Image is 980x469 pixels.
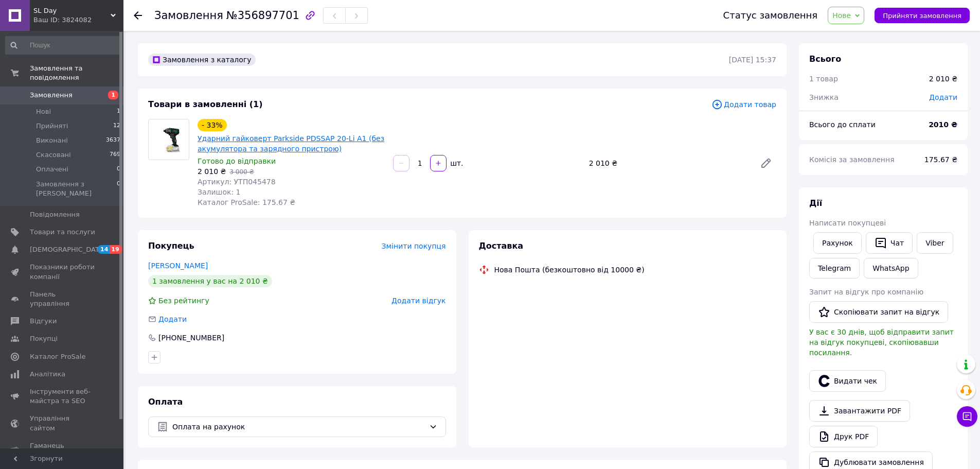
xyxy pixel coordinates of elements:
span: Замовлення з [PERSON_NAME] [36,180,117,198]
div: 1 замовлення у вас на 2 010 ₴ [148,275,272,287]
span: Покупці [30,334,58,343]
time: [DATE] 15:37 [729,56,776,64]
span: 0 [117,165,120,174]
span: 0 [117,180,120,198]
span: Всього [809,54,841,64]
span: 1 [108,91,118,99]
span: Оплата [148,397,183,407]
div: Нова Пошта (безкоштовно від 10000 ₴) [492,265,647,275]
span: Оплачені [36,165,68,174]
span: Замовлення [154,9,223,22]
span: Аналітика [30,370,65,379]
div: [PHONE_NUMBER] [157,333,225,343]
a: Viber [917,232,953,254]
span: Повідомлення [30,210,80,219]
div: Ваш ID: 3824082 [33,15,123,25]
span: Відгуки [30,317,57,326]
span: Товари та послуги [30,228,95,237]
span: Каталог ProSale: 175.67 ₴ [198,198,295,206]
a: Telegram [809,258,860,279]
span: 12 [113,121,120,131]
span: Управління сайтом [30,414,95,432]
button: Видати чек [809,370,886,392]
span: Дії [809,198,822,208]
span: Без рейтингу [158,297,209,305]
span: 175.67 ₴ [924,155,957,164]
div: - 33% [198,119,227,131]
span: Запит на відгук про компанію [809,288,923,296]
span: [DEMOGRAPHIC_DATA] [30,245,106,254]
button: Чат з покупцем [957,406,977,427]
a: WhatsApp [864,258,918,279]
a: [PERSON_NAME] [148,262,208,270]
span: Всього до сплати [809,120,876,129]
span: Покупець [148,241,194,251]
span: 3637 [106,136,120,145]
span: Виконані [36,136,68,145]
div: Статус замовлення [723,10,818,21]
span: Комісія за замовлення [809,155,895,164]
div: шт. [448,158,464,168]
span: Прийняті [36,121,68,131]
button: Чат [866,232,913,254]
span: 1 товар [809,75,838,83]
span: Гаманець компанії [30,441,95,460]
span: Інструменти веб-майстра та SEO [30,387,95,406]
span: Замовлення та повідомлення [30,64,123,82]
span: Каталог ProSale [30,352,85,361]
img: Ударний гайковерт Parkside PDSSAP 20-Li A1 (без акумулятора та зарядного пристрою) [149,125,189,155]
input: Пошук [5,36,121,55]
span: Написати покупцеві [809,219,886,227]
div: Повернутися назад [134,10,142,21]
span: Додати відгук [391,297,446,305]
span: Скасовані [36,150,71,160]
span: 1 [117,107,120,116]
a: Редагувати [756,153,776,173]
span: Оплата на рахунок [172,421,425,432]
button: Рахунок [813,232,862,254]
span: Додати [929,93,957,101]
span: У вас є 30 днів, щоб відправити запит на відгук покупцеві, скопіювавши посилання. [809,328,954,357]
span: 769 [110,150,120,160]
span: Замовлення [30,91,73,100]
div: 2 010 ₴ [929,74,957,84]
span: 19 [110,245,121,254]
span: SL Day [33,6,111,15]
span: Прийняти замовлення [883,12,961,20]
a: Ударний гайковерт Parkside PDSSAP 20-Li A1 (без акумулятора та зарядного пристрою) [198,134,384,153]
button: Скопіювати запит на відгук [809,301,948,323]
span: Показники роботи компанії [30,263,95,281]
div: 2 010 ₴ [585,156,752,170]
span: Панель управління [30,290,95,308]
span: Додати товар [711,99,776,110]
span: 14 [98,245,110,254]
button: Прийняти замовлення [875,8,970,23]
div: Замовлення з каталогу [148,54,256,66]
span: Готово до відправки [198,157,276,165]
span: Змінити покупця [382,242,446,250]
span: 2 010 ₴ [198,167,226,176]
span: Залишок: 1 [198,188,241,196]
span: №356897701 [226,9,299,22]
a: Друк PDF [809,426,878,447]
a: Завантажити PDF [809,400,910,422]
span: Додати [158,315,187,323]
span: Товари в замовленні (1) [148,99,263,109]
b: 2010 ₴ [929,120,957,129]
span: Нові [36,107,51,116]
span: Артикул: УТП045478 [198,178,276,186]
span: Нове [832,11,851,20]
span: Знижка [809,93,839,101]
span: 3 000 ₴ [229,168,254,176]
span: Доставка [479,241,524,251]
